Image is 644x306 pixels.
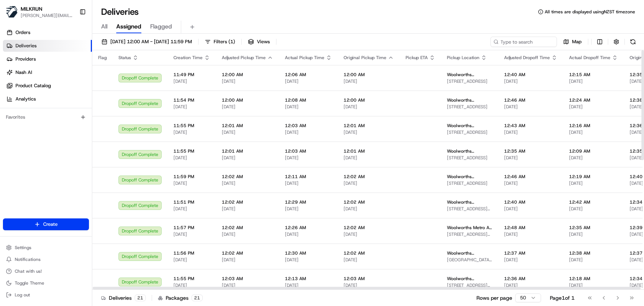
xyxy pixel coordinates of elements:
[245,37,273,47] button: Views
[222,206,273,212] span: [DATE]
[447,104,492,110] span: [STREET_ADDRESS]
[173,250,210,256] span: 11:56 PM
[447,250,492,256] span: Woolworths Supermarket AU - [GEOGRAPHIC_DATA]
[101,22,107,31] span: All
[158,294,203,302] div: Packages
[344,55,386,61] span: Original Pickup Time
[344,257,394,263] span: [DATE]
[173,155,210,161] span: [DATE]
[504,97,557,103] span: 12:46 AM
[3,80,92,92] a: Product Catalog
[344,180,394,186] span: [DATE]
[173,104,210,110] span: [DATE]
[3,67,92,78] a: Nash AI
[3,218,89,230] button: Create
[285,123,332,129] span: 12:03 AM
[285,231,332,237] span: [DATE]
[285,55,324,61] span: Actual Pickup Time
[285,257,332,263] span: [DATE]
[222,148,273,154] span: 12:01 AM
[447,276,492,282] span: Woolworths Supermarket AU - [PERSON_NAME] Fair
[344,129,394,135] span: [DATE]
[447,148,492,154] span: Woolworths Supermarket AU - [GEOGRAPHIC_DATA]
[504,129,557,135] span: [DATE]
[222,257,273,263] span: [DATE]
[285,276,332,282] span: 12:13 AM
[504,78,557,84] span: [DATE]
[43,221,58,228] span: Create
[344,104,394,110] span: [DATE]
[116,22,141,31] span: Assigned
[344,199,394,205] span: 12:02 AM
[344,78,394,84] span: [DATE]
[3,27,92,38] a: Orders
[214,38,235,45] span: Filters
[222,282,273,288] span: [DATE]
[569,155,618,161] span: [DATE]
[173,206,210,212] span: [DATE]
[16,82,51,89] span: Product Catalog
[569,97,618,103] span: 12:24 AM
[173,78,210,84] span: [DATE]
[285,155,332,161] span: [DATE]
[504,174,557,180] span: 12:46 AM
[504,250,557,256] span: 12:37 AM
[344,97,394,103] span: 12:00 AM
[285,148,332,154] span: 12:03 AM
[285,97,332,103] span: 12:08 AM
[569,55,610,61] span: Actual Dropoff Time
[222,276,273,282] span: 12:03 AM
[173,276,210,282] span: 11:55 PM
[447,72,492,78] span: Woolworths Supermarket AU - [GEOGRAPHIC_DATA]
[16,69,32,76] span: Nash AI
[21,5,42,13] span: MILKRUN
[3,242,89,253] button: Settings
[16,29,30,36] span: Orders
[504,206,557,212] span: [DATE]
[173,129,210,135] span: [DATE]
[569,225,618,231] span: 12:35 AM
[569,174,618,180] span: 12:19 AM
[222,97,273,103] span: 12:00 AM
[569,123,618,129] span: 12:16 AM
[447,199,492,205] span: Woolworths Supermarket AU - [GEOGRAPHIC_DATA]
[285,282,332,288] span: [DATE]
[285,250,332,256] span: 12:30 AM
[222,72,273,78] span: 12:00 AM
[222,129,273,135] span: [DATE]
[490,37,557,47] input: Type to search
[21,13,73,18] button: [PERSON_NAME][EMAIL_ADDRESS][DOMAIN_NAME]
[628,37,638,47] button: Refresh
[222,180,273,186] span: [DATE]
[504,148,557,154] span: 12:35 AM
[504,155,557,161] span: [DATE]
[150,22,172,31] span: Flagged
[222,231,273,237] span: [DATE]
[344,174,394,180] span: 12:02 AM
[173,72,210,78] span: 11:49 PM
[447,206,492,212] span: [STREET_ADDRESS][PERSON_NAME]
[344,276,394,282] span: 12:03 AM
[173,231,210,237] span: [DATE]
[569,180,618,186] span: [DATE]
[15,280,44,286] span: Toggle Theme
[569,257,618,263] span: [DATE]
[560,37,585,47] button: Map
[110,38,192,45] span: [DATE] 12:00 AM - [DATE] 11:59 PM
[504,225,557,231] span: 12:48 AM
[285,225,332,231] span: 12:26 AM
[569,276,618,282] span: 12:18 AM
[3,40,92,52] a: Deliveries
[285,129,332,135] span: [DATE]
[504,257,557,263] span: [DATE]
[257,38,270,45] span: Views
[173,225,210,231] span: 11:57 PM
[6,6,18,18] img: MILKRUN
[447,97,492,103] span: Woolworths Supermarket AU - [GEOGRAPHIC_DATA]
[569,72,618,78] span: 12:15 AM
[569,282,618,288] span: [DATE]
[569,231,618,237] span: [DATE]
[504,72,557,78] span: 12:40 AM
[222,250,273,256] span: 12:02 AM
[344,225,394,231] span: 12:02 AM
